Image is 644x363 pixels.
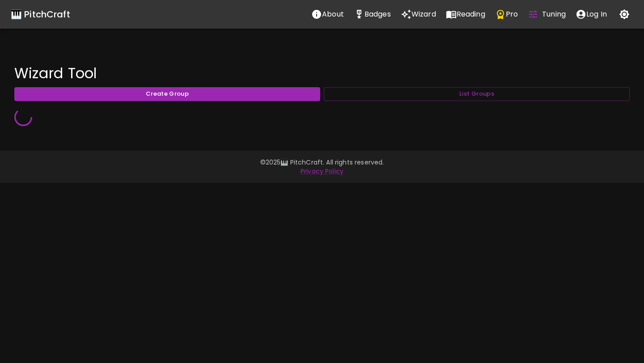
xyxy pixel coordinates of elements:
[571,5,612,23] button: account of current user
[396,5,441,23] button: Wizard
[586,9,607,20] p: Log In
[523,5,571,23] button: Tuning Quiz
[14,87,320,101] button: Create Group
[322,9,344,20] p: About
[441,5,490,23] button: Reading
[506,9,518,20] p: Pro
[11,7,70,21] a: 🎹 PitchCraft
[324,87,630,101] button: List Groups
[542,9,566,20] p: Tuning
[14,64,630,82] h4: Wizard Tool
[306,5,349,23] button: About
[364,9,391,20] p: Badges
[301,167,343,176] a: Privacy Policy
[457,9,485,20] p: Reading
[490,5,523,23] button: Pro
[64,158,580,167] p: © 2025 🎹 PitchCraft. All rights reserved.
[411,9,436,20] p: Wizard
[349,5,396,23] button: Stats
